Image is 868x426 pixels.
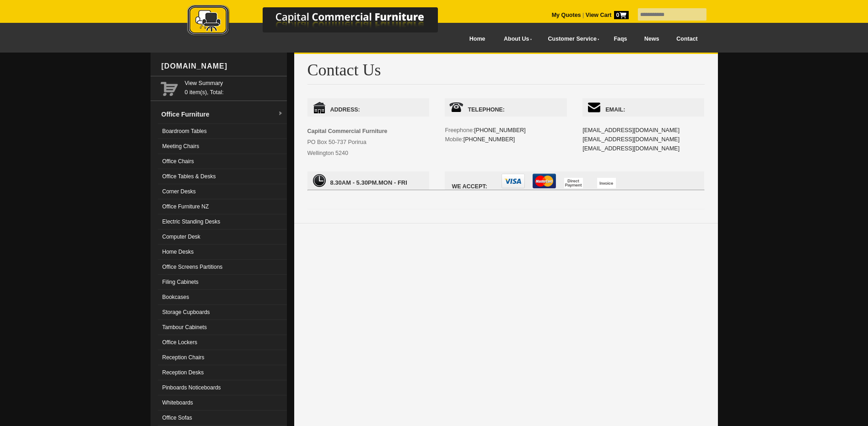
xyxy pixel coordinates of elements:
[158,260,287,275] a: Office Screens Partitions
[533,174,556,188] img: mastercard
[158,199,287,214] a: Office Furniture NZ
[584,12,628,18] a: View Cart0
[582,136,679,143] a: [EMAIL_ADDRESS][DOMAIN_NAME]
[668,29,706,49] a: Contact
[307,98,429,117] span: Address:
[494,29,538,49] a: About Us
[158,380,287,395] a: Pinboards Noticeboards
[158,305,287,320] a: Storage Cupboards
[162,5,482,41] a: Capital Commercial Furniture Logo
[307,128,388,156] span: PO Box 50-737 Porirua Wellington 5240
[158,245,287,260] a: Home Desks
[158,365,287,380] a: Reception Desks
[501,174,525,188] img: visa
[307,61,705,85] h1: Contact Us
[307,128,388,134] strong: Capital Commercial Furniture
[636,29,668,49] a: News
[158,139,287,154] a: Meeting Chairs
[185,79,283,96] span: 0 item(s), Total:
[158,290,287,305] a: Bookcases
[538,29,605,49] a: Customer Service
[158,395,287,410] a: Whiteboards
[605,29,636,49] a: Faqs
[158,320,287,335] a: Tambour Cabinets
[158,184,287,199] a: Corner Desks
[552,12,581,18] a: My Quotes
[185,79,283,88] a: View Summary
[564,178,583,188] img: direct payment
[474,127,526,133] a: [PHONE_NUMBER]
[582,98,704,117] span: Email:
[158,275,287,290] a: Filing Cabinets
[158,105,287,124] a: Office Furnituredropdown
[445,98,566,117] span: Telephone:
[597,178,616,188] img: invoice
[158,229,287,245] a: Computer Desk
[158,214,287,229] a: Electric Standing Desks
[614,11,629,19] span: 0
[586,12,629,18] strong: View Cart
[158,53,287,80] div: [DOMAIN_NAME]
[445,171,704,190] span: We accept:
[158,410,287,426] a: Office Sofas
[162,5,482,38] img: Capital Commercial Furniture Logo
[582,145,679,152] a: [EMAIL_ADDRESS][DOMAIN_NAME]
[158,124,287,139] a: Boardroom Tables
[278,111,283,117] img: dropdown
[445,98,566,162] div: Freephone: Mobile:
[330,179,379,186] span: 8.30am - 5.30pm.
[582,127,679,133] a: [EMAIL_ADDRESS][DOMAIN_NAME]
[158,335,287,350] a: Office Lockers
[158,169,287,184] a: Office Tables & Desks
[464,136,515,143] a: [PHONE_NUMBER]
[307,171,429,190] span: Mon - Fri
[158,350,287,365] a: Reception Chairs
[158,154,287,169] a: Office Chairs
